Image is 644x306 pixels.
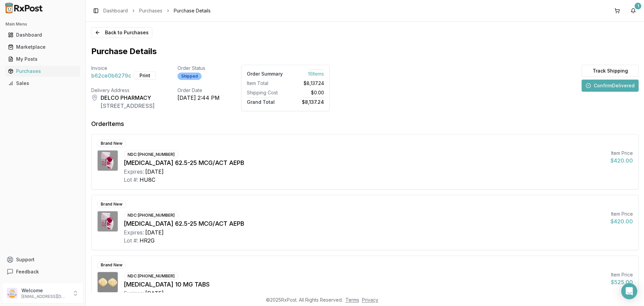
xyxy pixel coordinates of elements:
[177,73,202,80] div: Shipped
[91,72,131,80] span: b62ce0b6279c
[103,7,211,14] nav: breadcrumb
[124,168,144,176] div: Expires:
[610,150,633,157] div: Item Price
[8,44,77,50] div: Marketplace
[8,68,77,75] div: Purchases
[174,7,211,14] span: Purchase Details
[5,21,80,27] h2: Main Menu
[610,217,633,225] div: $420.00
[247,97,275,105] span: Grand Total
[21,294,68,299] p: [EMAIL_ADDRESS][DOMAIN_NAME]
[145,168,164,176] div: [DATE]
[3,266,83,278] button: Feedback
[124,228,144,236] div: Expires:
[308,69,324,77] span: 16 Item s
[3,78,83,89] button: Sales
[8,32,77,38] div: Dashboard
[582,65,639,77] button: Track Shipping
[621,283,637,299] div: Open Intercom Messenger
[145,228,164,236] div: [DATE]
[582,80,639,92] button: ConfirmDelivered
[97,201,126,208] div: Brand New
[3,42,83,52] button: Marketplace
[124,176,138,184] div: Lot #:
[124,289,144,297] div: Expires:
[124,212,178,219] div: NDC: [PHONE_NUMBER]
[16,268,39,275] span: Feedback
[3,254,83,266] button: Support
[91,27,152,38] button: Back to Purchases
[140,176,155,184] div: HU8C
[124,236,138,245] div: Lot #:
[98,211,118,231] img: Anoro Ellipta 62.5-25 MCG/ACT AEPB
[7,288,17,299] img: User avatar
[3,66,83,77] button: Purchases
[98,272,118,292] img: Farxiga 10 MG TABS
[145,289,164,297] div: [DATE]
[5,53,80,65] a: My Posts
[98,150,118,171] img: Anoro Ellipta 62.5-25 MCG/ACT AEPB
[91,119,124,129] div: Order Items
[5,65,80,77] a: Purchases
[8,56,77,62] div: My Posts
[91,87,156,94] div: Delivery Address
[97,140,126,147] div: Brand New
[3,3,46,13] img: RxPost Logo
[247,89,283,96] div: Shipping Cost
[101,102,155,110] div: [STREET_ADDRESS]
[91,65,156,72] div: Invoice
[8,80,77,87] div: Sales
[362,297,378,303] a: Privacy
[5,77,80,89] a: Sales
[177,87,220,94] div: Order Date
[635,3,641,9] div: 1
[247,71,283,77] div: Order Summary
[101,94,155,102] div: DELCO PHARMACY
[3,54,83,64] button: My Posts
[610,211,633,217] div: Item Price
[611,271,633,278] div: Item Price
[140,236,155,245] div: HR2G
[124,272,178,280] div: NDC: [PHONE_NUMBER]
[3,30,83,40] button: Dashboard
[5,29,80,41] a: Dashboard
[345,297,359,303] a: Terms
[97,261,126,269] div: Brand New
[21,287,68,294] p: Welcome
[124,280,605,289] div: [MEDICAL_DATA] 10 MG TABS
[134,72,156,80] button: Print
[139,7,162,14] a: Purchases
[628,5,639,16] button: 1
[124,219,605,228] div: [MEDICAL_DATA] 62.5-25 MCG/ACT AEPB
[103,7,128,14] a: Dashboard
[304,80,324,87] span: $8,137.24
[302,97,324,105] span: $8,137.24
[611,278,633,286] div: $525.00
[124,158,605,168] div: [MEDICAL_DATA] 62.5-25 MCG/ACT AEPB
[177,65,220,72] div: Order Status
[5,41,80,53] a: Marketplace
[177,94,220,102] div: [DATE] 2:44 PM
[610,157,633,165] div: $420.00
[288,89,324,96] div: $0.00
[91,46,157,57] h1: Purchase Details
[124,151,178,158] div: NDC: [PHONE_NUMBER]
[247,80,283,87] div: Item Total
